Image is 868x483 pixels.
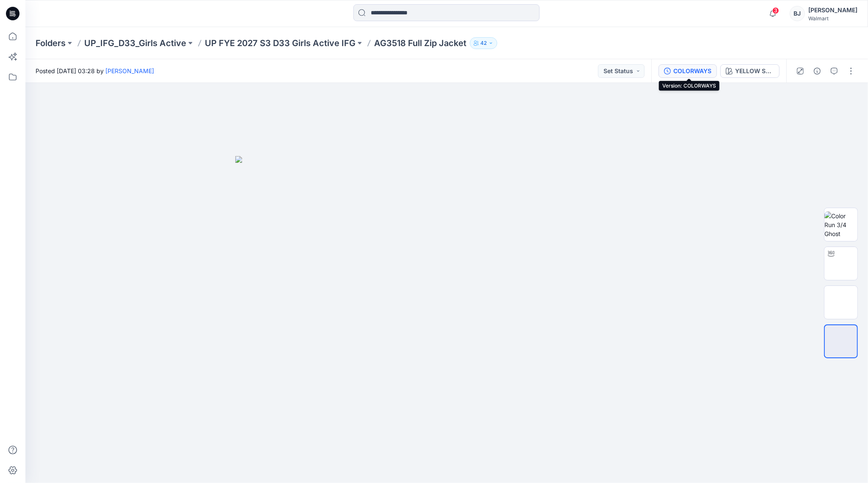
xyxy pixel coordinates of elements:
[790,6,805,21] div: BJ
[105,67,154,74] a: [PERSON_NAME]
[772,7,779,14] span: 3
[810,64,824,78] button: Details
[235,156,659,483] img: eyJhbGciOiJIUzI1NiIsImtpZCI6IjAiLCJzbHQiOiJzZXMiLCJ0eXAiOiJKV1QifQ.eyJkYXRhIjp7InR5cGUiOiJzdG9yYW...
[470,37,497,49] button: 42
[374,37,466,49] p: AG3518 Full Zip Jacket
[659,64,717,78] button: COLORWAYS
[808,5,857,15] div: [PERSON_NAME]
[735,66,774,76] div: YELLOW SUNDIAL
[205,37,355,49] a: UP FYE 2027 S3 D33 Girls Active IFG
[36,66,154,75] span: Posted [DATE] 03:28 by
[824,211,857,238] img: Color Run 3/4 Ghost
[480,38,487,48] p: 42
[84,37,186,49] a: UP_IFG_D33_Girls Active
[720,64,780,78] button: YELLOW SUNDIAL
[808,15,857,22] div: Walmart
[673,66,711,76] div: COLORWAYS
[36,37,66,49] a: Folders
